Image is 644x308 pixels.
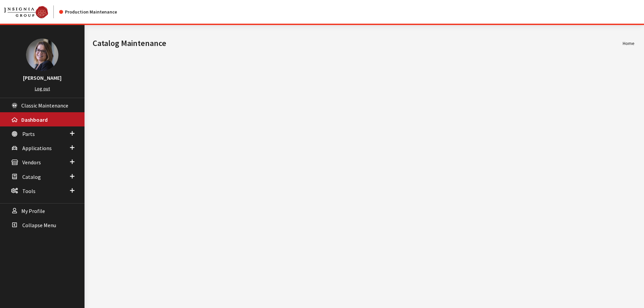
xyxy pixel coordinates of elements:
[22,222,56,229] span: Collapse Menu
[59,8,117,16] div: Production Maintenance
[21,116,48,123] span: Dashboard
[21,208,45,214] span: My Profile
[22,173,41,180] span: Catalog
[4,6,48,18] img: Catalog Maintenance
[35,86,50,92] a: Log out
[22,188,35,194] span: Tools
[93,37,623,49] h1: Catalog Maintenance
[26,39,58,71] img: Kim Callahan Collins
[7,74,78,82] h3: [PERSON_NAME]
[4,5,59,18] a: Insignia Group logo
[623,40,635,47] li: Home
[22,159,41,166] span: Vendors
[21,102,68,109] span: Classic Maintenance
[22,145,52,151] span: Applications
[22,131,35,137] span: Parts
